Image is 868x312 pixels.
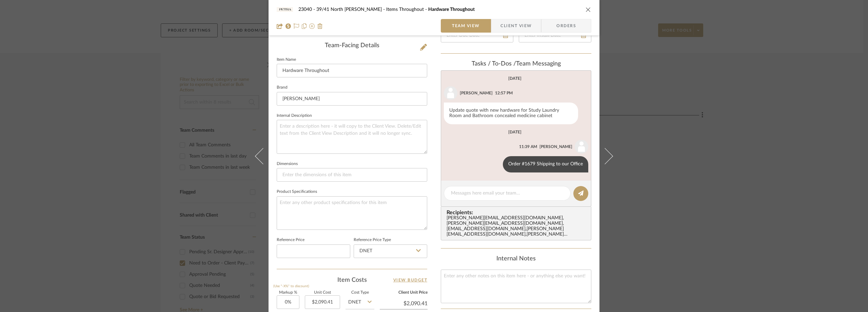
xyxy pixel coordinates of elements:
div: [PERSON_NAME] [539,144,572,150]
div: 11:39 AM [519,144,537,150]
label: Product Specifications [277,190,317,194]
div: Internal Notes [441,255,591,263]
div: Item Costs [277,276,427,284]
label: Reference Price Type [354,238,391,242]
span: Recipients: [447,209,588,216]
div: team Messaging [441,60,591,68]
label: Markup % [277,291,299,294]
div: [PERSON_NAME] [460,90,493,96]
label: Dimensions [277,162,298,166]
label: Client Unit Price [380,291,428,294]
div: [DATE] [508,76,521,81]
button: close [585,6,591,13]
label: Item Name [277,58,296,61]
span: Orders [549,19,584,33]
img: f4d8b15e-4c58-444e-9864-6bb9de8a6000_48x40.jpg [277,3,293,16]
span: Client View [500,19,532,33]
div: Update quote with new hardware for Study Laundry Room and Bathroom concealed medicine cabinet [444,103,578,124]
label: Internal Description [277,114,312,117]
div: Team-Facing Details [277,42,427,50]
img: Remove from project [317,23,323,29]
span: Team View [452,19,480,33]
div: Order #1679 Shipping to our Office [503,156,588,172]
span: Hardware Throughout [428,7,475,12]
input: Enter Item Name [277,64,427,77]
label: Cost Type [346,291,374,294]
div: [PERSON_NAME][EMAIL_ADDRESS][DOMAIN_NAME] , [PERSON_NAME][EMAIL_ADDRESS][DOMAIN_NAME] , [EMAIL_AD... [447,216,588,237]
div: [DATE] [508,130,521,134]
a: View Budget [393,276,428,284]
div: 12:57 PM [495,90,513,96]
label: Reference Price [277,238,304,242]
img: user_avatar.png [444,86,457,100]
label: Unit Cost [305,291,340,294]
span: Items Throughout [386,7,428,12]
label: Brand [277,86,288,89]
span: Tasks / To-Dos / [472,61,516,67]
img: user_avatar.png [575,140,588,153]
span: 23040 - 39/41 North [PERSON_NAME] [298,7,386,12]
input: Enter Brand [277,92,427,106]
input: Enter the dimensions of this item [277,168,427,182]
